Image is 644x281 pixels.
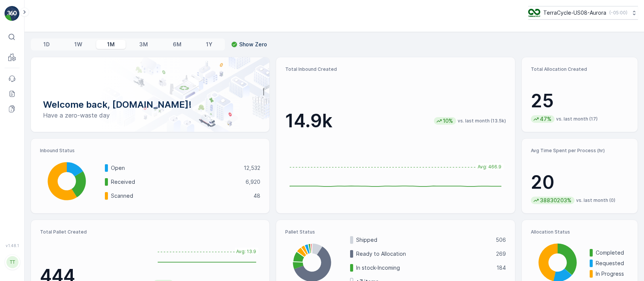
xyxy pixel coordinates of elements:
[496,236,506,244] p: 506
[528,6,638,20] button: TerraCycle-US08-Aurora(-05:00)
[596,260,629,267] p: Requested
[40,229,147,235] p: Total Pallet Created
[5,249,20,275] button: TT
[111,178,241,186] p: Received
[5,243,20,248] span: v 1.48.1
[531,171,629,194] p: 20
[206,41,212,48] p: 1Y
[43,99,257,111] p: Welcome back, [DOMAIN_NAME]!
[442,117,454,125] p: 10%
[111,164,239,172] p: Open
[496,264,506,272] p: 184
[43,41,50,48] p: 1D
[285,66,506,72] p: Total Inbound Created
[43,111,257,120] p: Have a zero-waste day
[40,148,260,154] p: Inbound Status
[356,236,490,244] p: Shipped
[285,229,506,235] p: Pallet Status
[107,41,115,48] p: 1M
[596,249,629,257] p: Completed
[543,9,606,17] p: TerraCycle-US08-Aurora
[496,250,506,258] p: 269
[139,41,148,48] p: 3M
[111,192,249,200] p: Scanned
[531,90,629,112] p: 25
[528,9,540,17] img: image_ci7OI47.png
[285,110,332,132] p: 14.9k
[356,264,491,272] p: In stock-Incoming
[173,41,181,48] p: 6M
[239,41,267,48] p: Show Zero
[246,178,260,186] p: 6,920
[609,10,627,16] p: ( -05:00 )
[6,256,18,268] div: TT
[576,197,615,203] p: vs. last month (0)
[356,250,491,258] p: Ready to Allocation
[531,148,629,154] p: Avg Time Spent per Process (hr)
[458,118,506,124] p: vs. last month (13.5k)
[539,115,552,123] p: 47%
[74,41,82,48] p: 1W
[5,6,20,21] img: logo
[531,229,629,235] p: Allocation Status
[254,192,260,200] p: 48
[244,164,260,172] p: 12,532
[531,66,629,72] p: Total Allocation Created
[596,270,629,278] p: In Progress
[556,116,598,122] p: vs. last month (17)
[539,197,572,204] p: 38830203%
